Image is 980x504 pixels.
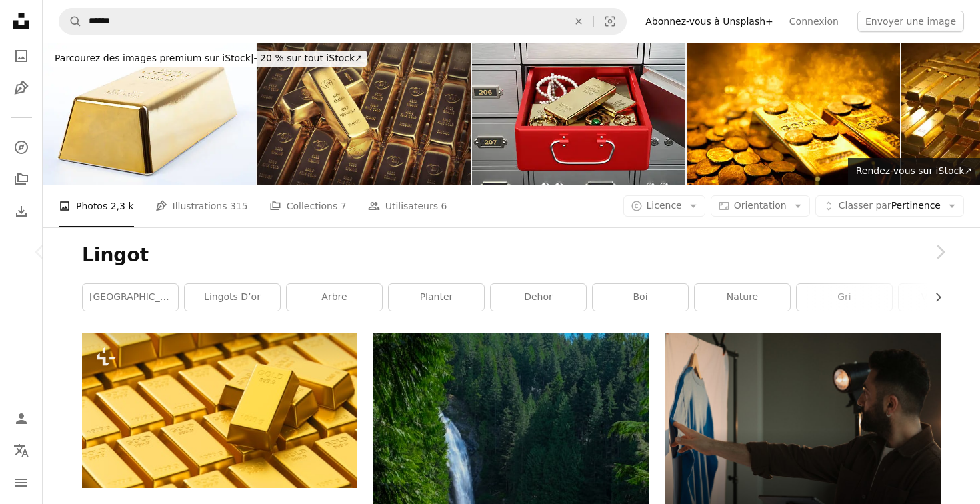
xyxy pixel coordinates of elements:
[230,199,248,213] span: 315
[8,43,35,69] a: Photos
[8,437,35,464] button: Langue
[594,9,626,34] button: Recherche de visuels
[368,185,447,227] a: Utilisateurs 6
[564,9,593,34] button: Effacer
[257,43,471,185] img: Prise de vue plein format de lingots
[491,284,586,311] a: dehor
[82,243,941,267] h1: Lingot
[8,469,35,496] button: Menu
[848,158,980,185] a: Rendez-vous sur iStock↗
[83,284,178,311] a: [GEOGRAPHIC_DATA]
[839,199,941,213] span: Pertinence
[155,185,248,227] a: Illustrations 315
[711,195,810,217] button: Orientation
[637,11,781,32] a: Abonnez-vous à Unsplash+
[441,199,447,213] span: 6
[781,11,847,32] a: Connexion
[82,404,357,416] a: Rendu 3D, gros plan d’un lot de lingots d’or brillants empilés dans le stockage, concept de riche...
[43,43,375,75] a: Parcourez des images premium sur iStock|- 20 % sur tout iStock↗
[734,200,787,211] span: Orientation
[287,284,382,311] a: arbre
[797,284,892,311] a: gri
[59,9,82,34] button: Rechercher sur Unsplash
[185,284,280,311] a: lingots d’or
[55,53,363,63] span: - 20 % sur tout iStock ↗
[815,195,964,217] button: Classer parPertinence
[59,8,627,35] form: Rechercher des visuels sur tout le site
[82,333,357,487] img: Rendu 3D, gros plan d’un lot de lingots d’or brillants empilés dans le stockage, concept de riche...
[8,405,35,432] a: Connexion / S’inscrire
[687,43,900,185] img: Or bars et les pièces
[43,43,256,185] img: Gold bar
[623,195,705,217] button: Licence
[8,166,35,193] a: Collections
[389,284,484,311] a: planter
[8,134,35,161] a: Explorer
[900,188,980,316] a: Suivant
[269,185,347,227] a: Collections 7
[55,53,254,63] span: Parcourez des images premium sur iStock |
[695,284,790,311] a: nature
[341,199,347,213] span: 7
[8,75,35,101] a: Illustrations
[839,200,891,211] span: Classer par
[857,11,964,32] button: Envoyer une image
[593,284,688,311] a: boi
[647,200,682,211] span: Licence
[472,43,685,185] img: Coffre-fort rouge rempli d’objets de valeur, notamment des lingots d’or et des bijoux, dans une b...
[856,165,972,176] span: Rendez-vous sur iStock ↗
